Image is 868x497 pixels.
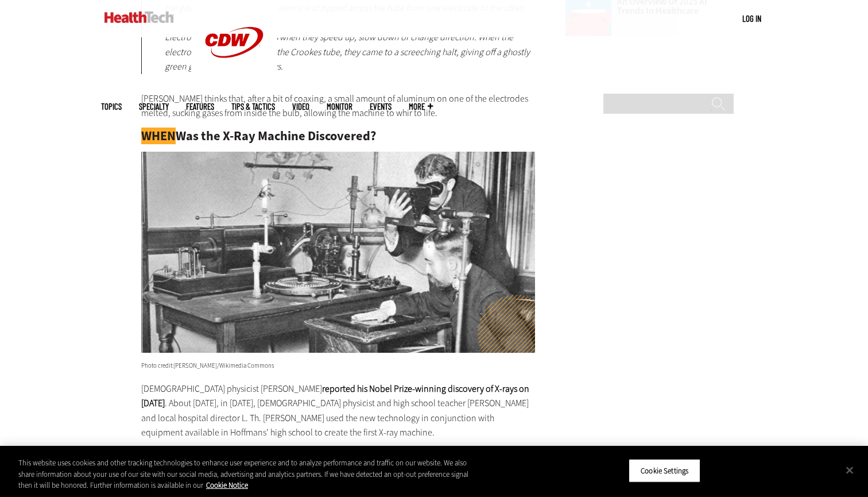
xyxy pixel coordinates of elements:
[292,102,309,111] a: Video
[191,76,277,88] a: CDW
[141,383,529,410] strong: reported his Nobel Prize-winning discovery of X-rays on [DATE]
[141,130,535,142] h2: Was the X-Ray Machine Discovered?
[141,361,173,370] span: Photo credit:
[742,13,761,25] div: User menu
[206,480,248,490] a: More information about your privacy
[141,382,535,440] p: [DEMOGRAPHIC_DATA] physicist [PERSON_NAME] . About [DATE], in [DATE], [DEMOGRAPHIC_DATA] physicis...
[231,102,275,111] a: Tips & Tactics
[173,361,274,370] span: [PERSON_NAME]/Wikimedia Commons
[409,102,433,111] span: More
[837,457,862,483] button: Close
[186,102,214,111] a: Features
[370,102,392,111] a: Events
[742,13,761,24] a: Log in
[327,102,352,111] a: MonITor
[101,102,122,111] span: Topics
[139,102,169,111] span: Specialty
[5,121,389,131] h2: This video is currently unavailable.
[18,457,478,491] div: This website uses cookies and other tracking technologies to enhance user experience and to analy...
[104,11,174,23] img: Home
[141,128,176,144] span: WHEN
[629,459,700,483] button: Cookie Settings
